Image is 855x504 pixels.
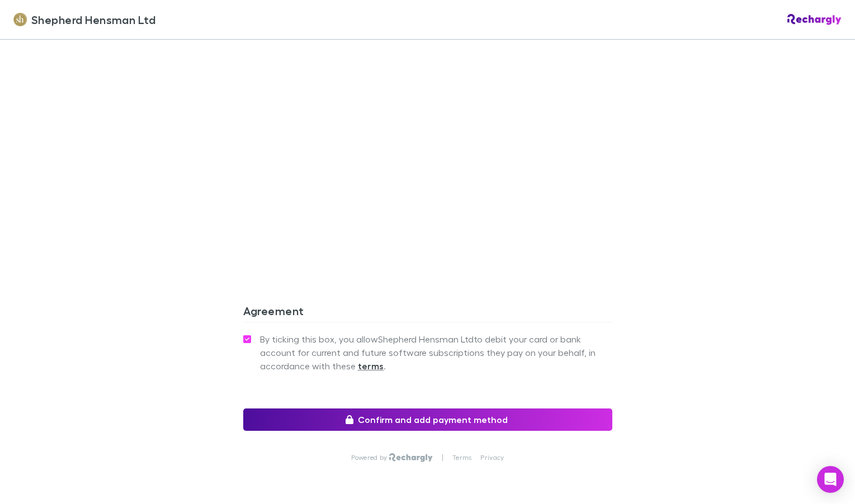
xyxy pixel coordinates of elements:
button: Confirm and add payment method [243,408,612,431]
img: Rechargly Logo [389,453,432,462]
div: Open Intercom Messenger [817,466,844,493]
h3: Agreement [243,304,612,322]
p: Powered by [351,453,390,462]
a: Terms [452,453,471,462]
a: Privacy [480,453,504,462]
img: Shepherd Hensman Ltd's Logo [13,13,27,26]
span: Shepherd Hensman Ltd [31,11,155,28]
img: Rechargly Logo [787,14,842,25]
p: | [442,453,443,462]
strong: terms [358,360,384,372]
span: By ticking this box, you allow Shepherd Hensman Ltd to debit your card or bank account for curren... [260,332,612,373]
